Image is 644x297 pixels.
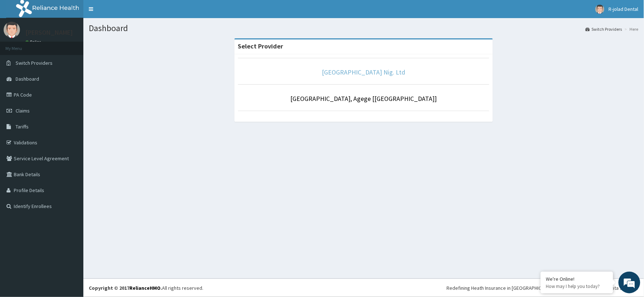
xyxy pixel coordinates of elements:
[83,279,644,297] footer: All rights reserved.
[89,285,162,291] strong: Copyright © 2017 .
[16,60,53,66] span: Switch Providers
[546,283,608,289] p: How may I help you today?
[623,26,639,32] li: Here
[25,29,73,36] p: [PERSON_NAME]
[16,76,39,82] span: Dashboard
[4,22,20,38] img: User Image
[609,6,639,12] span: R-jolad Dental
[25,39,43,44] a: Online
[546,276,608,282] div: We're Online!
[89,24,639,33] h1: Dashboard
[291,94,437,103] a: [GEOGRAPHIC_DATA], Agege [[GEOGRAPHIC_DATA]]
[16,123,29,130] span: Tariffs
[238,42,283,50] strong: Select Provider
[16,107,30,114] span: Claims
[447,284,639,292] div: Redefining Heath Insurance in [GEOGRAPHIC_DATA] using Telemedicine and Data Science!
[322,68,406,76] a: [GEOGRAPHIC_DATA] Nig. Ltd
[129,285,161,291] a: RelianceHMO
[586,26,622,32] a: Switch Providers
[595,5,604,14] img: User Image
